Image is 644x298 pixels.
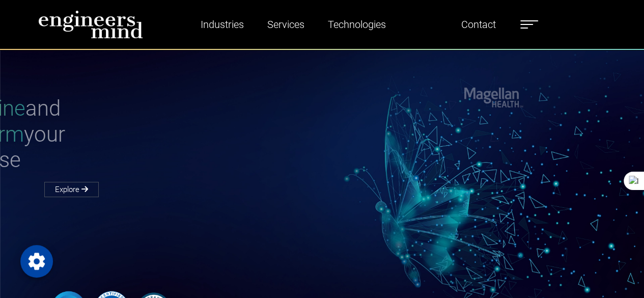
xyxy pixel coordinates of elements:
[44,182,99,197] a: Explore
[44,122,142,147] span: Transform
[263,13,309,36] a: Services
[44,96,322,173] h1: and your Enterprise
[324,13,390,36] a: Technologies
[38,10,143,39] img: logo
[44,96,144,121] span: Reimagine
[457,13,500,36] a: Contact
[197,13,248,36] a: Industries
